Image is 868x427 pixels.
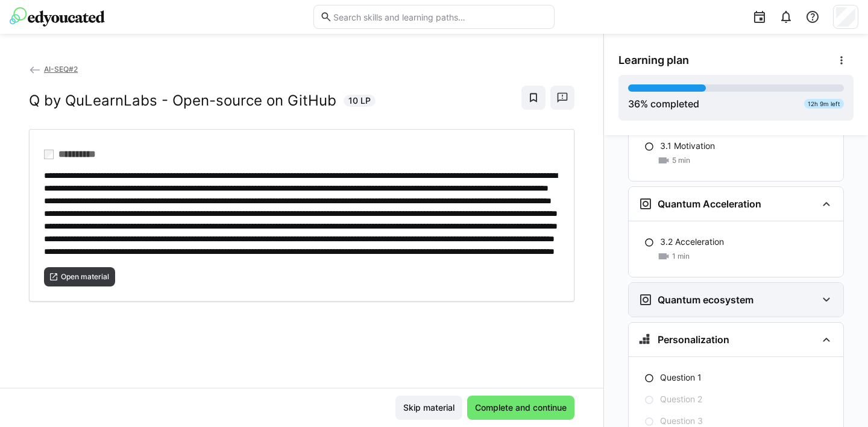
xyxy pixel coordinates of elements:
button: Open material [44,267,115,286]
span: 5 min [672,156,690,165]
h3: Quantum ecosystem [658,294,753,306]
button: Skip material [395,396,462,420]
div: 12h 9m left [804,99,844,109]
p: 3.2 Acceleration [660,236,724,248]
h2: Q by QuLearnLabs - Open-source on GitHub [29,92,336,110]
span: 10 LP [348,95,371,107]
span: Complete and continue [473,402,568,414]
p: 3.1 Motivation [660,140,715,152]
span: 36 [628,98,640,110]
p: Question 3 [660,415,703,427]
p: Question 1 [660,372,702,384]
input: Search skills and learning paths… [332,11,548,22]
h3: Quantum Acceleration [658,198,761,210]
span: Skip material [401,402,456,414]
span: 1 min [672,251,690,261]
p: Question 2 [660,393,702,405]
h3: Personalization [658,334,729,346]
button: Complete and continue [467,396,574,420]
a: AI-SEQ#2 [29,65,78,74]
div: % completed [628,96,699,111]
span: Learning plan [618,54,689,67]
span: Open material [60,272,110,282]
span: AI-SEQ#2 [44,65,78,74]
